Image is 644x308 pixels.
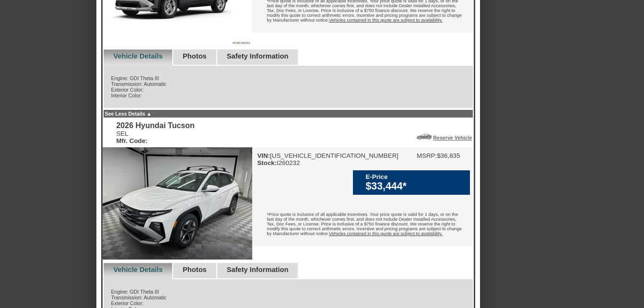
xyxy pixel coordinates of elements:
div: *Price quote is inclusive of all applicable incentives. Your price quote is valid for 1 days, or ... [252,205,473,246]
b: VIN: [257,152,270,159]
div: E-Price [365,173,465,180]
b: Mfr. Code: [116,137,147,144]
td: MSRP: [417,152,437,159]
a: Vehicle Details [113,52,163,60]
img: 2026 Hyundai Tucson [103,147,252,260]
a: Safety Information [227,266,289,273]
td: $36,835 [437,152,460,159]
u: Vehicles contained in this quote are subject to availability. [329,18,443,23]
div: 2026 Hyundai Tucson [116,121,194,130]
div: Engine: GDI Theta III Transmission: Automatic Exterior Color: Interior Color: [103,66,474,109]
img: Icon_ReserveVehicleCar.png [417,134,432,140]
a: Photos [183,52,207,60]
a: Photos [183,266,207,273]
div: [US_VEHICLE_IDENTIFICATION_NUMBER] I260232 [257,152,398,166]
div: SEL [116,130,194,144]
a: See Less Details ▲ [105,111,152,117]
div: $33,444* [365,180,465,192]
a: Reserve Vehicle [433,135,472,141]
b: Stock: [257,159,277,166]
a: Safety Information [227,52,289,60]
u: Vehicles contained in this quote are subject to availability. [329,231,443,236]
a: Vehicle Details [113,266,163,273]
